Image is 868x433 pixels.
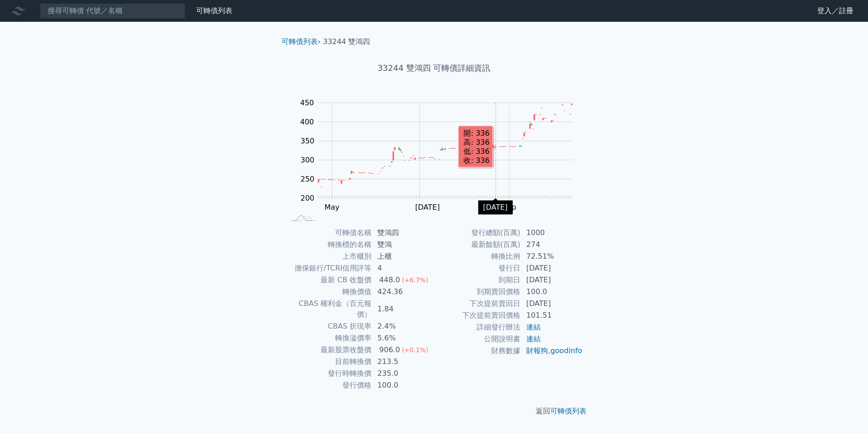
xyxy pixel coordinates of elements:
td: 轉換溢價率 [285,332,372,344]
tspan: 250 [301,175,315,183]
td: 424.36 [372,286,434,298]
td: 72.51% [521,251,583,262]
td: 雙鴻 [372,239,434,251]
span: (+0.1%) [402,346,428,354]
td: [DATE] [521,274,583,286]
span: (+6.7%) [402,276,428,284]
g: Chart [296,98,586,230]
tspan: May [325,203,340,212]
td: 最新股票收盤價 [285,344,372,356]
td: 發行時轉換價 [285,368,372,379]
tspan: Sep [503,203,516,212]
td: 最新 CB 收盤價 [285,274,372,286]
a: 可轉債列表 [550,407,587,415]
td: 發行總額(百萬) [434,227,521,239]
td: 詳細發行辦法 [434,321,521,333]
tspan: 200 [301,194,315,202]
a: 可轉債列表 [281,37,318,46]
div: 448.0 [377,275,402,285]
tspan: 300 [301,156,315,164]
td: 1000 [521,227,583,239]
li: › [281,36,321,47]
td: [DATE] [521,262,583,274]
td: 下次提前賣回價格 [434,310,521,321]
td: CBAS 折現率 [285,320,372,332]
li: 33244 雙鴻四 [323,36,370,47]
a: 可轉債列表 [196,6,232,15]
a: 登入／註冊 [810,4,861,18]
td: 下次提前賣回日 [434,298,521,310]
div: 906.0 [377,344,402,355]
td: 最新餘額(百萬) [434,239,521,251]
tspan: [DATE] [415,203,440,212]
td: 目前轉換價 [285,356,372,368]
td: 轉換標的名稱 [285,239,372,251]
td: 可轉債名稱 [285,227,372,239]
td: 雙鴻四 [372,227,434,239]
td: 100.0 [521,286,583,298]
td: 公開說明書 [434,333,521,345]
td: 4 [372,262,434,274]
a: 財報狗 [526,346,548,355]
td: 1.84 [372,298,434,320]
td: 235.0 [372,368,434,379]
input: 搜尋可轉債 代號／名稱 [40,3,185,19]
g: Series [318,104,572,187]
a: 連結 [526,335,541,343]
a: 連結 [526,323,541,331]
td: 擔保銀行/TCRI信用評等 [285,262,372,274]
td: [DATE] [521,298,583,310]
tspan: 450 [300,98,314,107]
td: 轉換價值 [285,286,372,298]
tspan: 400 [300,118,314,126]
td: 到期賣回價格 [434,286,521,298]
h1: 33244 雙鴻四 可轉債詳細資訊 [274,62,594,74]
td: 100.0 [372,379,434,391]
td: 發行價格 [285,379,372,391]
td: 上櫃 [372,251,434,262]
td: 274 [521,239,583,251]
td: 上市櫃別 [285,251,372,262]
td: 213.5 [372,356,434,368]
tspan: 350 [301,137,315,145]
td: 轉換比例 [434,251,521,262]
td: 2.4% [372,320,434,332]
td: 101.51 [521,310,583,321]
p: 返回 [274,406,594,417]
a: goodinfo [550,346,582,355]
td: CBAS 權利金（百元報價） [285,298,372,320]
td: 財務數據 [434,345,521,357]
td: , [521,345,583,357]
td: 發行日 [434,262,521,274]
td: 到期日 [434,274,521,286]
td: 5.6% [372,332,434,344]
